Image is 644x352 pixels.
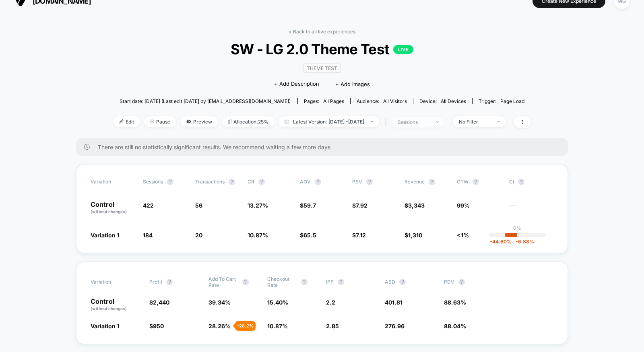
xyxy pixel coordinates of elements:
[393,45,413,54] p: LIVE
[405,179,425,185] span: Revenue
[398,119,430,125] div: sessions
[143,202,154,209] span: 422
[458,279,465,285] button: ?
[444,323,466,329] span: 88.04 %
[120,98,291,104] span: Start date: [DATE] (Last edit [DATE] by [EMAIL_ADDRESS][DOMAIN_NAME])
[326,323,339,329] span: 2.85
[408,232,422,239] span: 1,310
[500,98,524,104] span: Page Load
[289,29,355,35] a: < Back to all live experiences
[303,64,341,73] span: Theme Test
[457,179,501,185] span: OTW
[208,276,238,288] span: Add To Cart Rate
[222,116,275,127] span: Allocation: 25%
[352,202,367,209] span: $
[457,232,469,239] span: <1%
[429,179,435,185] button: ?
[274,80,319,88] span: + Add Description
[91,232,119,239] span: Variation 1
[385,279,395,285] span: ASD
[338,279,344,285] button: ?
[383,116,392,128] span: |
[248,232,268,239] span: 10.87 %
[144,116,176,127] span: Pause
[91,298,141,312] p: Control
[457,202,470,209] span: 99%
[91,306,127,311] span: (without changes)
[267,299,288,306] span: 15.40 %
[300,179,311,185] span: AOV
[516,231,518,237] p: |
[242,279,249,285] button: ?
[518,179,524,185] button: ?
[513,225,521,231] p: 0%
[473,179,479,185] button: ?
[352,232,366,239] span: $
[444,299,466,306] span: 88.63 %
[208,323,231,329] span: 28.26 %
[326,299,335,306] span: 2.2
[352,179,362,185] span: PSV
[441,98,466,104] span: all devices
[134,41,510,58] span: SW - LG 2.0 Theme Test
[258,179,265,185] button: ?
[285,119,289,124] img: calendar
[356,202,367,209] span: 7.92
[91,276,135,288] span: Variation
[413,98,472,104] span: Device:
[91,201,135,215] p: Control
[228,119,231,124] img: rebalance
[301,279,308,285] button: ?
[315,179,321,185] button: ?
[509,203,553,215] span: ---
[153,323,164,329] span: 950
[120,119,124,124] img: edit
[98,144,552,150] span: There are still no statistically significant results. We recommend waiting a few more days
[91,209,127,214] span: (without changes)
[153,299,169,306] span: 2,440
[208,299,231,306] span: 39.34 %
[436,121,439,123] img: end
[385,323,405,329] span: 276.96
[300,202,316,209] span: $
[408,202,425,209] span: 3,343
[385,299,402,306] span: 401.81
[279,116,379,127] span: Latest Version: [DATE] - [DATE]
[195,232,202,239] span: 20
[335,81,370,87] span: + Add Images
[150,119,154,124] img: end
[167,179,173,185] button: ?
[114,116,140,127] span: Edit
[166,279,173,285] button: ?
[149,299,169,306] span: $
[143,179,163,185] span: Sessions
[444,279,454,285] span: PDV
[357,98,407,104] div: Audience:
[91,323,119,329] span: Variation 1
[366,179,373,185] button: ?
[405,232,422,239] span: $
[91,179,135,185] span: Variation
[180,116,218,127] span: Preview
[229,179,235,185] button: ?
[399,279,406,285] button: ?
[195,179,225,185] span: Transactions
[143,232,153,239] span: 184
[149,279,162,285] span: Profit
[383,98,407,104] span: All Visitors
[149,323,164,329] span: $
[267,276,297,288] span: Checkout Rate
[267,323,288,329] span: 10.87 %
[195,202,202,209] span: 56
[235,321,256,331] div: - 28.2 %
[356,232,366,239] span: 7.12
[509,179,553,185] span: CI
[405,202,425,209] span: $
[490,239,512,245] span: -44.60 %
[459,119,491,125] div: No Filter
[323,98,344,104] span: all pages
[497,121,500,122] img: end
[300,232,316,239] span: $
[479,98,524,104] div: Trigger:
[512,239,534,245] span: -6.88 %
